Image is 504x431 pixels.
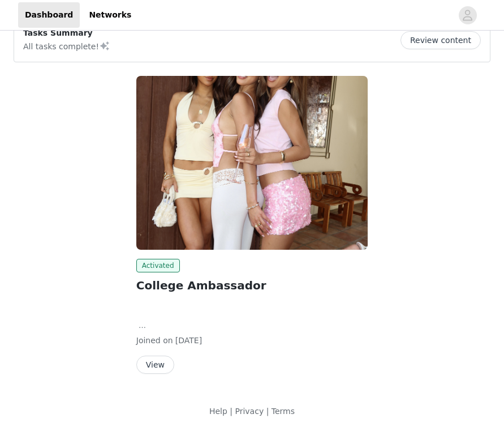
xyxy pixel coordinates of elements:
[136,361,174,369] a: View
[209,407,227,416] a: Help
[272,407,295,416] a: Terms
[136,356,174,374] button: View
[136,336,173,345] span: Joined on
[23,27,110,39] p: Tasks Summary
[82,2,138,28] a: Networks
[266,407,269,416] span: |
[230,407,232,416] span: |
[235,407,264,416] a: Privacy
[462,6,473,24] div: avatar
[23,39,110,53] p: All tasks complete!
[136,76,368,250] img: Edikted
[136,277,368,294] h2: College Ambassador
[136,259,180,272] span: Activated
[175,336,202,345] span: [DATE]
[400,31,481,49] button: Review content
[18,2,80,28] a: Dashboard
